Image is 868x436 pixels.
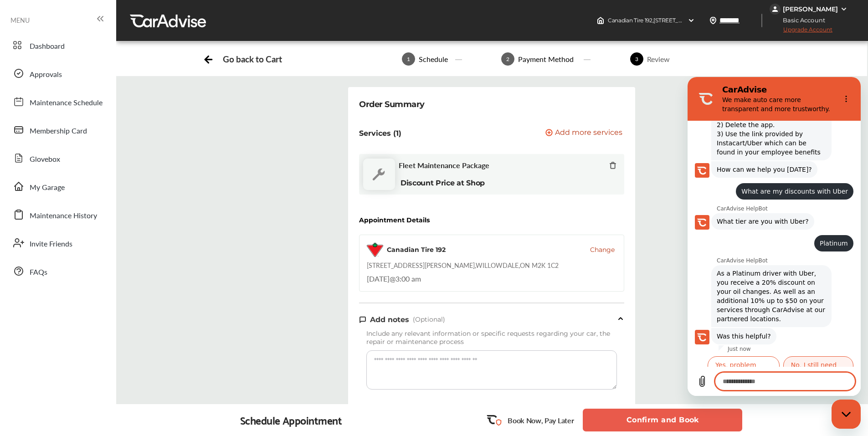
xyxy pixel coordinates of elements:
[761,14,762,27] img: header-divider.bc55588e.svg
[10,16,30,24] span: MENU
[387,245,446,254] div: Canadian Tire 192
[30,210,97,222] span: Maintenance History
[630,52,643,66] span: 3
[590,245,615,254] button: Change
[608,17,826,24] span: Canadian Tire 192 , [STREET_ADDRESS][PERSON_NAME] WILLOWDALE , ON M2K 1C2
[597,17,604,24] img: header-home-logo.8d720a4f.svg
[8,118,107,142] a: Membership Card
[770,26,832,37] span: Upgrade Account
[8,259,107,283] a: FAQs
[399,161,489,169] span: Fleet Maintenance Package
[783,5,838,13] div: [PERSON_NAME]
[709,17,717,24] img: location_vector.a44bc228.svg
[545,129,622,138] button: Add more services
[545,129,624,138] a: Add more services
[770,4,781,15] img: jVpblrzwTbfkPYzPPzSLxeg0AAAAASUVORK5CYII=
[30,125,87,137] span: Membership Card
[30,154,60,165] span: Glovebox
[370,315,409,324] span: Add notes
[367,261,559,270] div: [STREET_ADDRESS][PERSON_NAME] , WILLOWDALE , ON M2K 1C2
[223,54,282,64] div: Go back to Cart
[402,52,415,66] span: 1
[367,273,390,284] span: [DATE]
[555,129,622,138] span: Add more services
[395,273,421,284] span: 3:00 am
[359,98,425,111] div: Order Summary
[30,267,47,278] span: FAQs
[30,41,65,52] span: Dashboard
[770,15,832,25] span: Basic Account
[390,273,395,284] span: @
[643,54,673,64] div: Review
[30,69,62,81] span: Approvals
[363,159,395,190] img: default_wrench_icon.d1a43860.svg
[359,129,401,138] p: Services (1)
[508,415,574,426] p: Book Now, Pay Later
[688,77,861,396] iframe: Messaging window
[367,242,383,257] img: logo-canadian-tire.png
[413,315,445,323] span: (Optional)
[8,231,107,255] a: Invite Friends
[359,316,366,323] img: note-icon.db9493fa.svg
[832,400,861,429] iframe: Button to launch messaging window, conversation in progress
[30,182,65,194] span: My Garage
[8,90,107,113] a: Maintenance Schedule
[514,54,577,64] div: Payment Method
[8,62,107,85] a: Approvals
[240,414,342,426] div: Schedule Appointment
[688,17,695,24] img: header-down-arrow.9dd2ce7d.svg
[30,238,72,250] span: Invite Friends
[840,5,847,13] img: WGsFRI8htEPBVLJbROoPRyZpYNWhNONpIPPETTm6eUC0GeLEiAAAAAElFTkSuQmCC
[8,203,107,226] a: Maintenance History
[8,33,107,57] a: Dashboard
[8,174,107,198] a: My Garage
[8,146,107,170] a: Glovebox
[501,52,514,66] span: 2
[401,179,485,187] b: Discount Price at Shop
[30,97,103,109] span: Maintenance Schedule
[583,409,742,431] button: Confirm and Book
[359,216,430,224] div: Appointment Details
[366,329,610,346] span: Include any relevant information or specific requests regarding your car, the repair or maintenan...
[415,54,452,64] div: Schedule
